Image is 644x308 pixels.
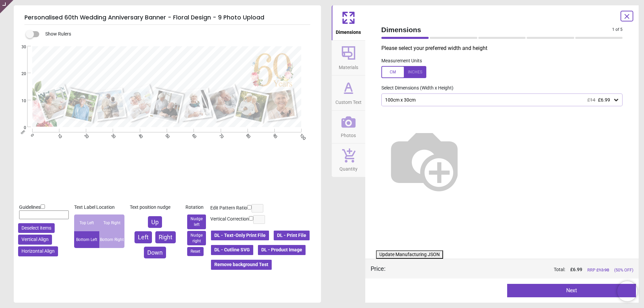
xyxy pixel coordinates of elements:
button: Materials [332,41,365,75]
div: Top Right [99,214,124,231]
span: Custom Text [335,96,362,106]
button: Left [135,231,152,243]
span: 30 [13,44,26,50]
span: 6.99 [573,267,582,272]
span: Photos [341,129,356,139]
div: Show Rulers [30,30,321,38]
span: £14 [587,97,595,103]
span: Materials [339,61,358,71]
button: DL - Cutline SVG [210,244,254,256]
button: Remove background Test [210,259,272,270]
span: (50% OFF) [614,267,633,273]
span: Dimensions [336,26,361,36]
button: Dimensions [332,5,365,40]
button: Photos [332,111,365,143]
button: Custom Text [332,75,365,110]
div: Text position nudge [130,204,180,211]
span: 1 of 5 [612,27,623,33]
button: DL - Print File [273,230,310,241]
p: Please select your preferred width and height [381,45,628,52]
span: £ [570,266,582,273]
div: Text Label Location [74,204,124,211]
button: Nudge left [187,214,206,229]
button: Horizontal Align [18,246,58,256]
label: Vertical Correction [210,216,249,223]
span: Dimensions [381,25,612,35]
div: 100cm x 30cm [384,97,613,103]
div: Rotation [185,204,208,211]
span: 20 [13,71,26,77]
span: Quantity [339,163,358,173]
button: DL - Product Image [257,244,306,256]
label: Select Dimensions (Width x Height) [376,85,453,91]
div: Bottom Right [99,231,124,248]
span: £6.99 [598,97,610,103]
button: Deselect items [18,223,55,233]
button: Reset [187,247,204,256]
button: Right [155,231,176,243]
div: Top Left [74,214,99,231]
label: Measurement Units [381,58,422,64]
label: Edit Pattern Ratio [210,205,247,211]
span: £ 13.98 [596,267,609,272]
span: 0 [13,125,26,131]
div: Bottom Left [74,231,99,248]
h5: Personalised 60th Wedding Anniversary Banner - Floral Design - 9 Photo Upload [24,11,310,25]
button: Update Manufacturing JSON [376,250,443,259]
span: RRP [587,267,609,273]
button: Quantity [332,143,365,177]
button: Up [148,216,162,228]
button: Vertical Align [18,235,52,245]
button: Down [144,247,166,258]
button: DL - Text-Only Print File [210,230,270,241]
img: Helper for size comparison [381,117,467,203]
div: Total: [395,266,634,273]
button: Next [507,284,636,297]
button: Nudge right [187,231,206,246]
span: Guidelines [19,204,41,210]
div: Price : [371,264,385,273]
iframe: Brevo live chat [617,281,637,301]
span: 10 [13,98,26,104]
